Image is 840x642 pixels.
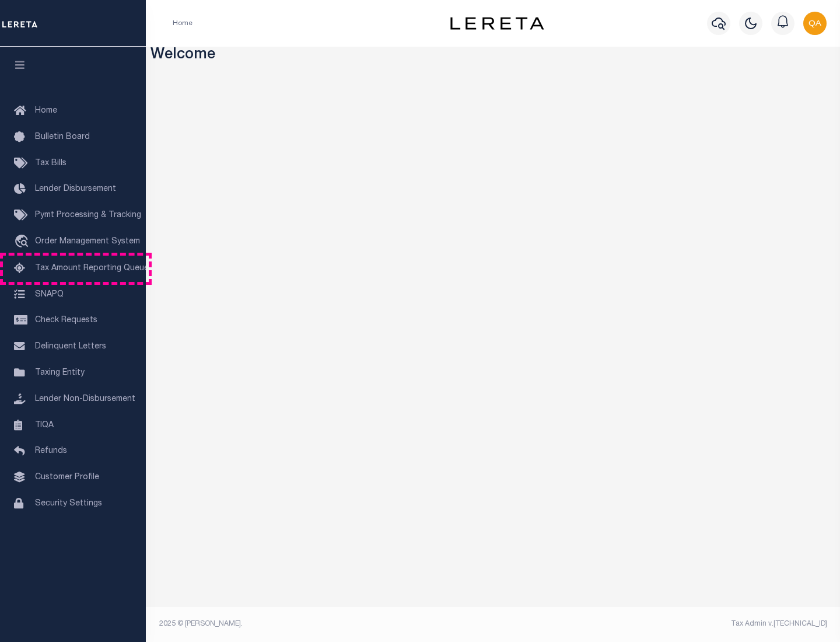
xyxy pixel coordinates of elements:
li: Home [173,18,192,29]
span: Home [35,107,57,115]
i: travel_explore [14,235,33,250]
img: logo-dark.svg [450,17,544,30]
span: Refunds [35,447,67,455]
div: 2025 © [PERSON_NAME]. [150,619,494,629]
span: SNAPQ [35,290,64,298]
h3: Welcome [150,47,836,65]
span: TIQA [35,421,54,429]
span: Tax Bills [35,159,66,168]
span: Security Settings [35,500,102,508]
div: Tax Admin v.[TECHNICAL_ID] [502,619,827,629]
span: Order Management System [35,238,140,246]
span: Customer Profile [35,473,99,481]
span: Lender Non-Disbursement [35,395,135,403]
span: Pymt Processing & Tracking [35,211,141,219]
span: Taxing Entity [35,369,85,377]
img: svg+xml;base64,PHN2ZyB4bWxucz0iaHR0cDovL3d3dy53My5vcmcvMjAwMC9zdmciIHBvaW50ZXItZXZlbnRzPSJub25lIi... [803,12,827,35]
span: Check Requests [35,316,97,325]
span: Lender Disbursement [35,185,116,193]
span: Delinquent Letters [35,343,106,351]
span: Bulletin Board [35,133,90,141]
span: Tax Amount Reporting Queue [35,264,149,273]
